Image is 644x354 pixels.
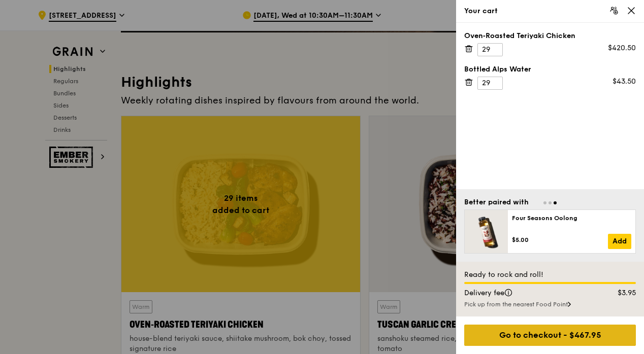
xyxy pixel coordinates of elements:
[464,6,636,16] div: Your cart
[464,64,636,75] div: Bottled Alps Water
[608,234,631,249] a: Add
[458,288,596,298] div: Delivery fee
[464,31,636,41] div: Oven‑Roasted Teriyaki Chicken
[608,43,636,53] div: $420.50
[512,236,608,244] div: $5.00
[549,201,552,204] span: Go to slide 2
[613,77,636,87] div: $43.50
[464,197,529,207] div: Better paired with
[464,325,636,346] div: Go to checkout - $467.95
[464,300,636,308] div: Pick up from the nearest Food Point
[596,288,642,298] div: $3.95
[512,214,631,222] div: Four Seasons Oolong
[543,201,546,204] span: Go to slide 1
[554,201,557,204] span: Go to slide 3
[464,270,636,280] div: Ready to rock and roll!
